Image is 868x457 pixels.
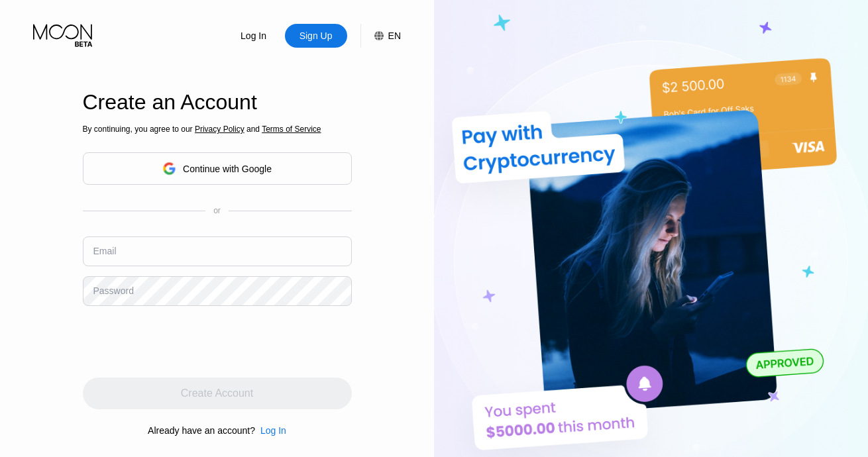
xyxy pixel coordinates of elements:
[285,24,347,48] div: Sign Up
[213,206,221,215] div: or
[260,425,286,436] div: Log In
[195,125,244,134] span: Privacy Policy
[223,24,285,48] div: Log In
[148,425,255,436] div: Already have an account?
[239,29,268,42] div: Log In
[83,316,284,368] iframe: reCAPTCHA
[183,164,272,174] div: Continue with Google
[360,24,401,48] div: EN
[93,285,134,296] div: Password
[255,425,286,436] div: Log In
[83,125,352,134] div: By continuing, you agree to our
[83,152,352,185] div: Continue with Google
[93,246,117,256] div: Email
[298,29,334,42] div: Sign Up
[388,30,401,41] div: EN
[83,90,352,115] div: Create an Account
[262,125,321,134] span: Terms of Service
[244,125,262,134] span: and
